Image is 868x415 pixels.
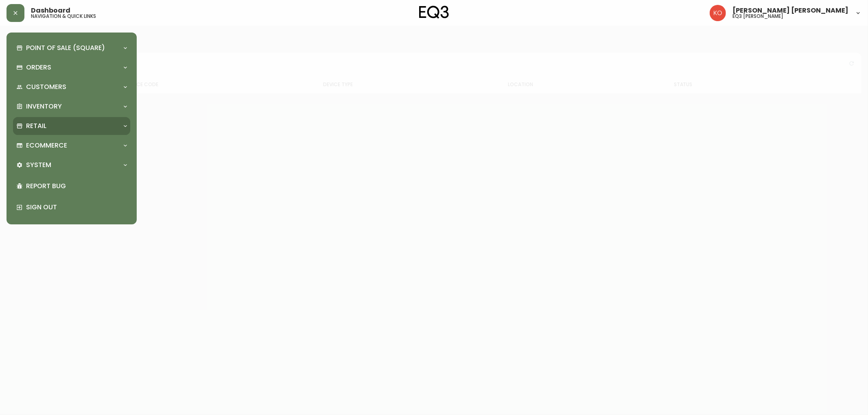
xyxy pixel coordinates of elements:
span: Dashboard [31,7,70,14]
p: Orders [26,63,51,72]
div: Report Bug [13,176,130,197]
p: Retail [26,122,46,130]
div: System [13,156,130,174]
div: Retail [13,117,130,135]
p: Point of Sale (Square) [26,43,105,52]
div: Ecommerce [13,137,130,154]
div: Point of Sale (Square) [13,39,130,57]
h5: eq3 [PERSON_NAME] [732,14,783,19]
p: Report Bug [26,182,127,191]
div: Orders [13,59,130,76]
div: Inventory [13,98,130,115]
span: [PERSON_NAME] [PERSON_NAME] [732,7,848,14]
p: Ecommerce [26,141,67,150]
div: Sign Out [13,197,130,218]
img: 9beb5e5239b23ed26e0d832b1b8f6f2a [710,5,726,21]
p: Sign Out [26,203,127,212]
h5: navigation & quick links [31,14,96,19]
p: Inventory [26,102,62,111]
p: System [26,161,51,169]
div: Customers [13,78,130,96]
p: Customers [26,83,66,91]
img: logo [419,6,449,19]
